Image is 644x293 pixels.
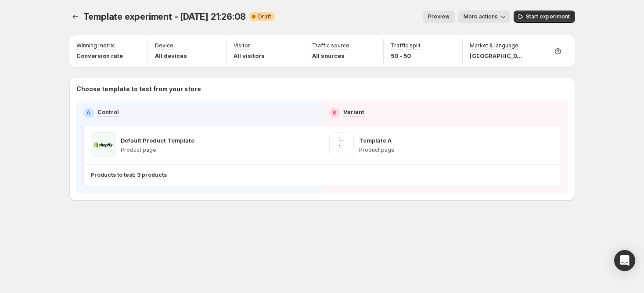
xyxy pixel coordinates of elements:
[359,136,392,145] p: Template A
[343,107,364,116] p: Variant
[121,136,194,145] p: Default Product Template
[470,42,518,49] p: Market & language
[91,132,115,157] img: Default Product Template
[391,42,421,49] p: Traffic split
[83,11,246,22] span: Template experiment - [DATE] 21:26:08
[391,51,421,60] p: 50 - 50
[614,250,635,271] div: Open Intercom Messenger
[359,146,395,154] p: Product page
[69,11,82,23] button: Experiments
[423,11,455,23] button: Preview
[155,42,173,49] p: Device
[86,109,90,116] h2: A
[312,51,349,60] p: All sources
[91,172,167,179] p: Products to test: 3 products
[458,11,510,23] button: More actions
[329,132,354,157] img: Template A
[470,51,522,60] p: [GEOGRAPHIC_DATA]
[76,85,568,93] p: Choose template to test from your store
[155,51,187,60] p: All devices
[526,13,570,20] span: Start experiment
[234,42,250,49] p: Visitor
[464,13,498,20] span: More actions
[234,51,265,60] p: All visitors
[76,51,123,60] p: Conversion rate
[333,109,336,116] h2: B
[121,146,194,154] p: Product page
[258,13,271,20] span: Draft
[76,42,115,49] p: Winning metric
[312,42,349,49] p: Traffic source
[514,11,575,23] button: Start experiment
[428,13,450,20] span: Preview
[97,107,119,116] p: Control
